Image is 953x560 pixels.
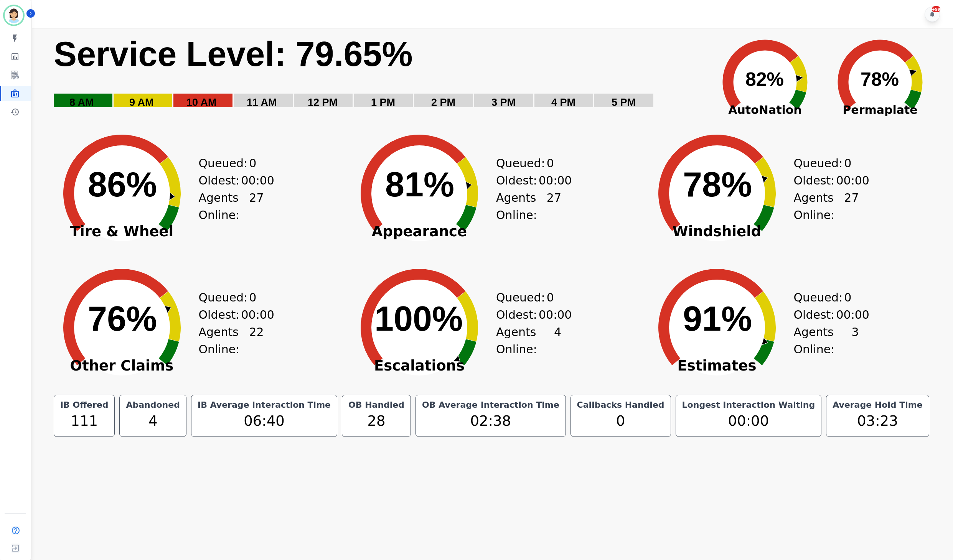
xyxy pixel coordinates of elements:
[823,101,938,119] span: Permaplate
[554,323,561,358] span: 4
[124,410,181,432] div: 4
[745,69,784,90] text: 82%
[431,97,455,108] text: 2 PM
[551,97,575,108] text: 4 PM
[844,155,851,172] span: 0
[249,189,264,224] span: 27
[186,97,217,108] text: 10 AM
[836,172,869,189] span: 00:00
[347,410,406,432] div: 28
[683,300,752,338] text: 91%
[199,155,256,172] div: Queued:
[794,306,851,323] div: Oldest:
[539,306,572,323] span: 00:00
[794,172,851,189] div: Oldest:
[836,306,869,323] span: 00:00
[199,189,264,224] div: Agents Online:
[794,189,859,224] div: Agents Online:
[371,97,395,108] text: 1 PM
[794,323,859,358] div: Agents Online:
[59,410,110,432] div: 111
[241,306,274,323] span: 00:00
[861,69,899,90] text: 78%
[547,155,554,172] span: 0
[681,410,817,432] div: 00:00
[199,289,256,306] div: Queued:
[794,289,851,306] div: Queued:
[707,101,823,119] span: AutoNation
[420,400,561,410] div: OB Average Interaction Time
[88,165,157,204] text: 86%
[241,172,274,189] span: 00:00
[496,289,554,306] div: Queued:
[851,323,859,358] span: 3
[794,155,851,172] div: Queued:
[247,97,277,108] text: 11 AM
[249,323,264,358] span: 22
[844,189,859,224] span: 27
[681,400,817,410] div: Longest Interaction Waiting
[59,400,110,410] div: IB Offered
[547,189,561,224] span: 27
[54,35,413,73] text: Service Level: 79.65%
[196,400,332,410] div: IB Average Interaction Time
[249,155,256,172] span: 0
[343,228,496,236] span: Appearance
[45,228,199,236] span: Tire & Wheel
[199,306,256,323] div: Oldest:
[932,6,940,12] div: +99
[5,6,23,25] img: Bordered avatar
[420,410,561,432] div: 02:38
[496,172,554,189] div: Oldest:
[347,400,406,410] div: OB Handled
[45,362,199,370] span: Other Claims
[374,300,463,338] text: 100%
[683,165,752,204] text: 78%
[640,228,794,236] span: Windshield
[640,362,794,370] span: Estimates
[844,289,851,306] span: 0
[249,289,256,306] span: 0
[575,410,666,432] div: 0
[496,189,561,224] div: Agents Online:
[491,97,516,108] text: 3 PM
[831,410,924,432] div: 03:23
[196,410,332,432] div: 06:40
[547,289,554,306] span: 0
[129,97,154,108] text: 9 AM
[343,362,496,370] span: Escalations
[385,165,454,204] text: 81%
[496,323,561,358] div: Agents Online:
[612,97,636,108] text: 5 PM
[496,306,554,323] div: Oldest:
[69,97,94,108] text: 8 AM
[199,172,256,189] div: Oldest:
[575,400,666,410] div: Callbacks Handled
[88,300,157,338] text: 76%
[124,400,181,410] div: Abandoned
[53,33,703,120] svg: Service Level: 0%
[199,323,264,358] div: Agents Online:
[496,155,554,172] div: Queued:
[308,97,338,108] text: 12 PM
[539,172,572,189] span: 00:00
[831,400,924,410] div: Average Hold Time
